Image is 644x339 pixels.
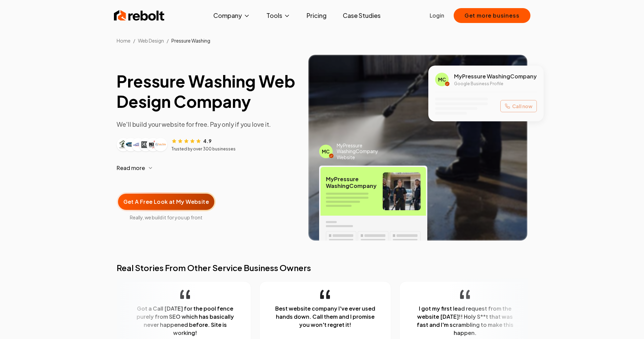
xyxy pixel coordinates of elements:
[117,38,130,44] a: Home
[430,11,444,20] a: Login
[383,172,421,210] img: Pressure Washing team
[326,176,377,189] span: My Pressure Washing Company
[167,37,169,44] li: /
[171,146,236,152] p: Trusted by over 300 businesses
[148,139,159,150] img: Customer logo 5
[123,198,209,206] span: Get A Free Look at My Website
[413,305,517,337] p: I got my first lead request from the website [DATE]!! Holy S**t that was fast and I'm scrambling ...
[337,9,386,22] a: Case Studies
[117,138,167,151] div: Customer logos
[460,290,470,299] img: quotation-mark
[117,192,216,211] button: Get A Free Look at My Website
[117,71,297,112] h1: Pressure Washing Web Design Company
[117,137,297,152] article: Customer reviews
[106,37,539,44] nav: Breadcrumb
[301,9,332,22] a: Pricing
[322,148,330,155] span: MC
[155,139,166,150] img: Customer logo 6
[117,262,528,273] h2: Real Stories From Other Service Business Owners
[117,160,297,176] button: Read more
[203,138,212,144] span: 4.9
[454,81,537,87] p: Google Business Profile
[114,9,165,22] img: Rebolt Logo
[438,76,446,83] span: MC
[454,72,537,80] span: My Pressure Washing Company
[171,137,212,144] div: Rating: 4.9 out of 5 stars
[454,8,530,23] button: Get more business
[171,38,210,44] span: Pressure Washing
[337,143,391,161] span: My Pressure Washing Company Website
[133,37,135,44] li: /
[180,290,190,299] img: quotation-mark
[117,181,216,221] a: Get A Free Look at My WebsiteReally, we build it for you up front
[320,290,330,299] img: quotation-mark
[140,139,151,150] img: Customer logo 4
[117,120,297,129] p: We'll build your website for free. Pay only if you love it.
[133,305,237,337] p: Got a Call [DATE] for the pool fence purely from SEO which has basically never happened before. S...
[138,38,164,44] span: Web Design
[118,139,129,150] img: Customer logo 1
[273,305,377,329] p: Best website company I've ever used hands down. Call them and I promise you won't regret it!
[117,164,145,172] span: Read more
[308,55,528,241] img: Image of completed Pressure Washing job
[261,9,296,22] button: Tools
[208,9,256,22] button: Company
[117,214,216,221] span: Really, we build it for you up front
[133,139,144,150] img: Customer logo 3
[125,139,136,150] img: Customer logo 2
